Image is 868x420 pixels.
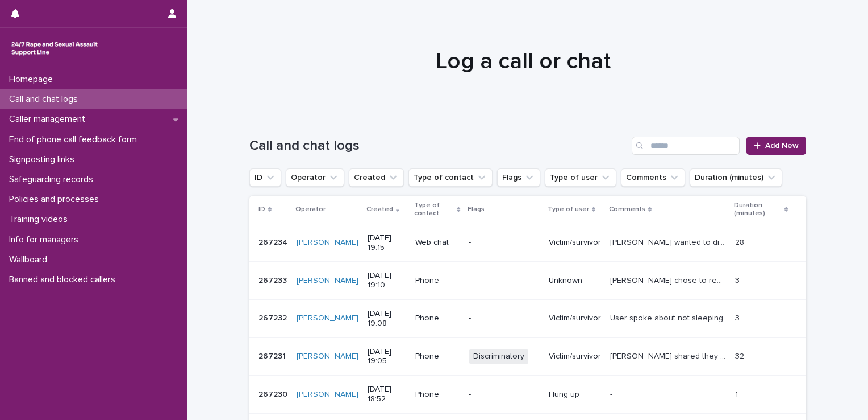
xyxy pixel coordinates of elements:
[469,349,529,364] span: Discriminatory
[549,314,601,323] p: Victim/survivor
[621,168,685,187] button: Comments
[415,276,459,286] p: Phone
[286,168,344,187] button: Operator
[690,168,782,187] button: Duration (minutes)
[249,337,806,376] tr: 267231267231 [PERSON_NAME] [DATE] 19:05PhoneDiscriminatoryVictim/survivor[PERSON_NAME] shared the...
[610,349,728,361] p: Caller shared they were raped by their uncle twice. They said "brown people don't matter", I said...
[414,199,454,220] p: Type of contact
[368,233,406,253] p: [DATE] 19:15
[610,274,728,286] p: Caller chose to remain anonymous and ended the call upon me explaining I could only give 20 minut...
[9,37,100,60] img: rhQMoQhaT3yELyF149Cw
[5,174,102,185] p: Safeguarding records
[5,274,124,285] p: Banned and blocked callers
[415,314,459,323] p: Phone
[5,194,108,205] p: Policies and processes
[295,203,325,216] p: Operator
[549,276,601,286] p: Unknown
[297,352,358,361] a: [PERSON_NAME]
[258,349,288,361] p: 267231
[5,254,56,265] p: Wallboard
[497,168,540,187] button: Flags
[610,388,615,400] p: -
[368,309,406,328] p: [DATE] 19:08
[249,262,806,300] tr: 267233267233 [PERSON_NAME] [DATE] 19:10Phone-Unknown[PERSON_NAME] chose to remain anonymous and e...
[469,314,540,323] p: -
[545,168,616,187] button: Type of user
[415,238,459,248] p: Web chat
[249,376,806,414] tr: 267230267230 [PERSON_NAME] [DATE] 18:52Phone-Hung up-- 11
[258,311,289,323] p: 267232
[610,311,725,323] p: User spoke about not sleeping
[258,236,290,248] p: 267234
[549,390,601,400] p: Hung up
[368,271,406,290] p: [DATE] 19:10
[258,203,265,216] p: ID
[5,234,87,245] p: Info for managers
[258,274,289,286] p: 267233
[258,388,290,400] p: 267230
[297,314,358,323] a: [PERSON_NAME]
[735,236,746,248] p: 28
[5,154,84,165] p: Signposting links
[368,347,406,367] p: [DATE] 19:05
[765,142,799,150] span: Add New
[297,276,358,286] a: [PERSON_NAME]
[249,224,806,262] tr: 267234267234 [PERSON_NAME] [DATE] 19:15Web chat-Victim/survivor[PERSON_NAME] wanted to discuss in...
[735,311,742,323] p: 3
[735,349,746,361] p: 32
[366,203,393,216] p: Created
[609,203,645,216] p: Comments
[5,114,94,125] p: Caller management
[735,274,742,286] p: 3
[469,238,540,248] p: -
[549,238,601,248] p: Victim/survivor
[549,352,601,361] p: Victim/survivor
[468,203,485,216] p: Flags
[5,94,87,105] p: Call and chat logs
[408,168,493,187] button: Type of contact
[415,352,459,361] p: Phone
[5,134,146,145] p: End of phone call feedback form
[349,168,404,187] button: Created
[368,385,406,404] p: [DATE] 18:52
[297,390,358,400] a: [PERSON_NAME]
[249,299,806,337] tr: 267232267232 [PERSON_NAME] [DATE] 19:08Phone-Victim/survivorUser spoke about not sleepingUser spo...
[249,138,627,154] h1: Call and chat logs
[249,168,281,187] button: ID
[746,137,806,155] a: Add New
[469,276,540,286] p: -
[5,74,62,85] p: Homepage
[548,203,589,216] p: Type of user
[245,48,802,75] h1: Log a call or chat
[734,199,782,220] p: Duration (minutes)
[632,137,740,155] input: Search
[469,390,540,400] p: -
[297,238,358,248] a: [PERSON_NAME]
[415,390,459,400] p: Phone
[735,388,740,400] p: 1
[610,236,728,248] p: Caller wanted to discuss interview with police post reporting abusive relationship.
[5,214,77,225] p: Training videos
